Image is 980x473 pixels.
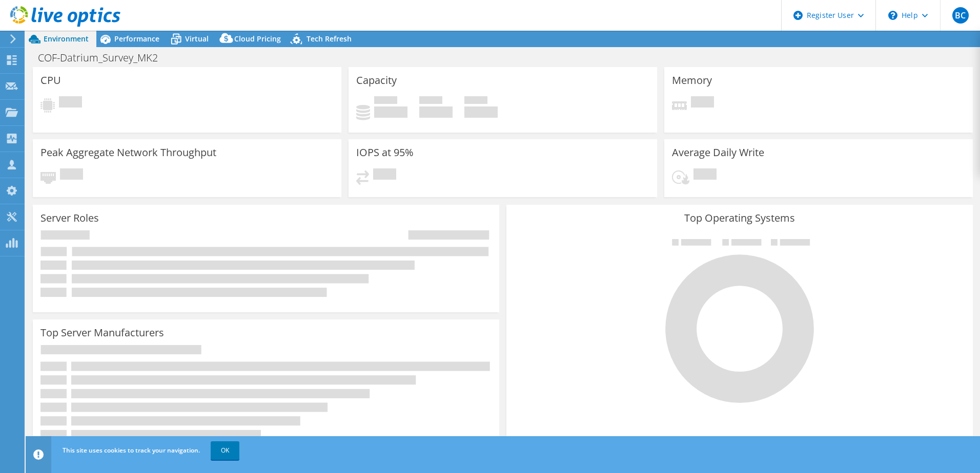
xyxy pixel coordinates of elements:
[60,168,83,182] span: Pending
[693,168,717,182] span: Pending
[691,96,714,110] span: Pending
[672,147,764,158] h3: Average Daily Write
[373,168,396,182] span: Pending
[464,96,487,106] span: Total
[419,96,442,106] span: Free
[514,212,965,224] h3: Top Operating Systems
[40,327,164,338] h3: Top Server Manufacturers
[374,106,407,118] h4: 0 GiB
[59,96,82,110] span: Pending
[356,147,414,158] h3: IOPS at 95%
[63,446,200,455] span: This site uses cookies to track your navigation.
[374,96,397,106] span: Used
[952,7,969,24] span: BC
[419,106,453,118] h4: 0 GiB
[211,441,239,460] a: OK
[307,34,352,44] span: Tech Refresh
[40,147,216,158] h3: Peak Aggregate Network Throughput
[356,75,397,86] h3: Capacity
[888,11,897,20] svg: \n
[234,34,281,44] span: Cloud Pricing
[672,75,712,86] h3: Memory
[44,34,89,44] span: Environment
[114,34,159,44] span: Performance
[40,75,61,86] h3: CPU
[464,106,498,118] h4: 0 GiB
[185,34,209,44] span: Virtual
[40,212,99,224] h3: Server Roles
[33,52,174,63] h1: COF-Datrium_Survey_MK2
